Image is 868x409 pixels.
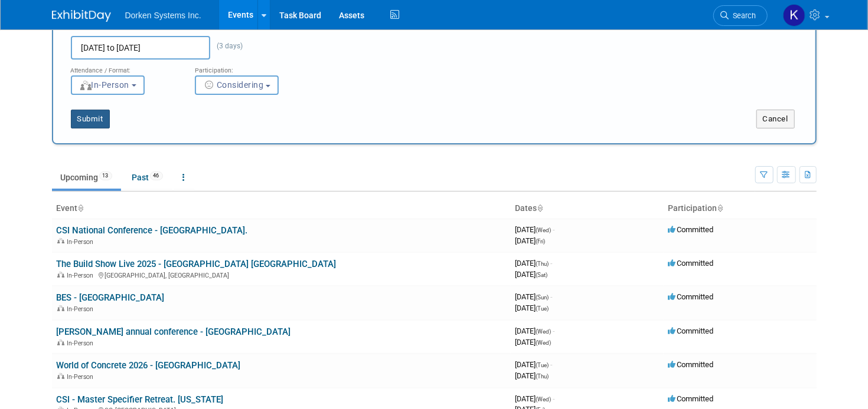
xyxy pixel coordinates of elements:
[553,394,555,403] span: -
[67,373,97,381] span: In-Person
[515,338,552,347] span: [DATE]
[123,166,172,189] a: Past46
[57,270,506,279] div: [GEOGRAPHIC_DATA], [GEOGRAPHIC_DATA]
[668,394,714,403] span: Committed
[551,259,553,268] span: -
[78,203,84,213] a: Sort by Event Name
[515,394,555,403] span: [DATE]
[551,292,553,301] span: -
[52,166,121,189] a: Upcoming13
[515,270,548,279] span: [DATE]
[537,203,543,213] a: Sort by Start Date
[515,225,555,234] span: [DATE]
[668,292,714,301] span: Committed
[52,199,511,219] th: Event
[536,272,548,278] span: (Sat)
[67,238,97,246] span: In-Person
[511,199,664,219] th: Dates
[67,339,97,347] span: In-Person
[57,292,165,303] a: BES - [GEOGRAPHIC_DATA]
[67,272,97,279] span: In-Person
[99,171,112,180] span: 13
[57,238,64,244] img: In-Person Event
[536,227,552,233] span: (Wed)
[57,272,64,278] img: In-Person Event
[195,75,279,95] button: Considering
[729,11,756,20] span: Search
[57,339,64,345] img: In-Person Event
[553,326,555,335] span: -
[57,305,64,311] img: In-Person Event
[57,326,291,337] a: [PERSON_NAME] annual conference - [GEOGRAPHIC_DATA]
[71,60,177,75] div: Attendance / Format:
[668,326,714,335] span: Committed
[756,110,795,128] button: Cancel
[551,360,553,369] span: -
[668,225,714,234] span: Committed
[783,4,805,27] img: Kris Crowe
[536,328,552,335] span: (Wed)
[57,360,241,371] a: World of Concrete 2026 - [GEOGRAPHIC_DATA]
[203,80,264,90] span: Considering
[515,371,549,380] span: [DATE]
[668,360,714,369] span: Committed
[71,75,145,95] button: In-Person
[57,373,64,379] img: In-Person Event
[195,60,301,75] div: Participation:
[67,305,97,313] span: In-Person
[57,225,248,236] a: CSI National Conference - [GEOGRAPHIC_DATA].
[553,225,555,234] span: -
[71,36,210,60] input: Start Date - End Date
[515,236,546,245] span: [DATE]
[664,199,817,219] th: Participation
[52,10,111,22] img: ExhibitDay
[536,373,549,380] span: (Thu)
[150,171,163,180] span: 46
[57,394,224,405] a: CSI - Master Specifier Retreat. [US_STATE]
[71,110,110,128] button: Submit
[515,326,555,335] span: [DATE]
[536,238,546,245] span: (Fri)
[717,203,723,213] a: Sort by Participation Type
[125,11,201,20] span: Dorken Systems Inc.
[515,259,553,268] span: [DATE]
[668,259,714,268] span: Committed
[210,42,243,50] span: (3 days)
[536,396,552,403] span: (Wed)
[536,362,549,368] span: (Tue)
[536,305,549,312] span: (Tue)
[515,304,549,312] span: [DATE]
[536,339,552,346] span: (Wed)
[515,292,553,301] span: [DATE]
[79,80,130,90] span: In-Person
[536,260,549,267] span: (Thu)
[536,294,549,301] span: (Sun)
[713,5,768,26] a: Search
[515,360,553,369] span: [DATE]
[57,259,337,269] a: The Build Show Live 2025 - [GEOGRAPHIC_DATA] [GEOGRAPHIC_DATA]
